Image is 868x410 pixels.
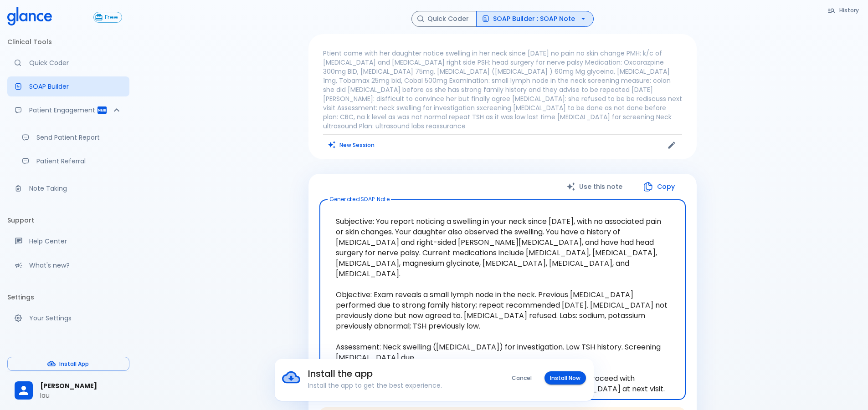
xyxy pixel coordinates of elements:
a: Click to view or change your subscription [93,12,129,23]
a: Manage your settings [7,308,129,328]
div: Patient Reports & Referrals [7,100,129,120]
p: Quick Coder [29,58,122,67]
p: Patient Referral [36,157,122,166]
button: Cancel [506,371,537,385]
div: [PERSON_NAME]Iau [7,375,129,406]
p: Install the app to get the best experience. [308,381,483,390]
p: Ptient came with her daughter notice swelling in her neck since [DATE] no pain no skin change PMH... [323,49,682,131]
p: What's new? [29,261,122,270]
div: Recent updates and feature releases [7,255,129,275]
button: History [823,4,864,17]
a: Get help from our support team [7,231,129,251]
a: Moramiz: Find ICD10AM codes instantly [7,53,129,73]
p: SOAP Builder [29,82,122,91]
button: Quick Coder [411,11,477,27]
p: Your Settings [29,314,122,323]
p: Help Center [29,237,122,246]
a: Send a patient summary [15,127,129,147]
button: Copy [633,177,686,196]
a: Advanced note-taking [7,178,129,198]
li: Support [7,209,129,231]
button: Install Now [544,371,586,385]
a: Docugen: Compose a clinical documentation in seconds [7,76,129,96]
button: Clears all inputs and results. [323,138,380,152]
p: Iau [40,391,122,400]
p: Patient Engagement [29,106,97,115]
p: Note Taking [29,184,122,193]
h6: Install the app [308,366,483,381]
span: Free [101,14,122,21]
button: Use this note [557,177,633,196]
button: Install App [7,357,129,371]
button: Edit [665,138,678,152]
span: [PERSON_NAME] [40,381,122,391]
a: Receive patient referrals [15,151,129,171]
li: Settings [7,286,129,308]
textarea: Subjective: You report noticing a swelling in your neck since [DATE], with no associated pain or ... [326,207,679,393]
p: Send Patient Report [36,133,122,142]
li: Clinical Tools [7,31,129,53]
button: SOAP Builder : SOAP Note [476,11,594,27]
button: Free [93,12,122,23]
